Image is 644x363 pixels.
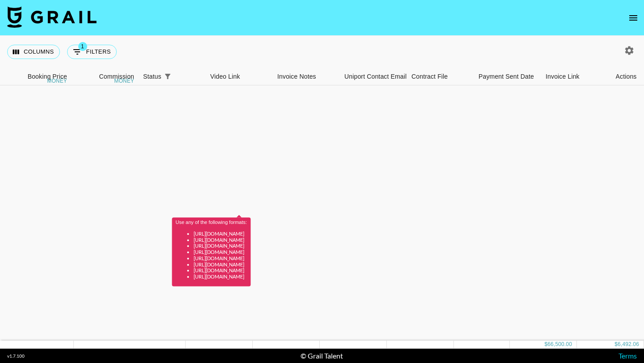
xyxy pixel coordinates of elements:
div: Uniport Contact Email [344,68,407,85]
div: © Grail Talent [301,351,343,360]
button: Sort [174,70,186,83]
button: open drawer [624,9,642,27]
a: Terms [619,351,637,360]
div: $ [614,341,618,348]
div: Payment Sent Date [479,68,534,85]
div: Uniport Contact Email [340,68,407,85]
div: money [114,78,134,84]
li: [URL][DOMAIN_NAME] [194,236,247,243]
button: Show filters [161,70,174,83]
div: Video Link [210,68,240,85]
img: Grail Talent [7,6,97,28]
div: Invoice Link [546,68,580,85]
li: [URL][DOMAIN_NAME] [194,249,247,255]
div: Contract File [407,68,474,85]
div: Invoice Link [541,68,608,85]
div: Status [143,68,161,85]
div: Actions [616,68,637,85]
div: money [47,78,67,84]
span: 1 [78,42,87,51]
li: [URL][DOMAIN_NAME] [194,230,247,236]
div: Actions [608,68,644,85]
div: Contract File [411,68,448,85]
div: Invoice Notes [273,68,340,85]
li: [URL][DOMAIN_NAME] [194,267,247,274]
div: 66,500.00 [547,341,572,348]
div: v 1.7.100 [7,353,25,359]
li: [URL][DOMAIN_NAME] [194,243,247,249]
div: $ [544,341,547,348]
div: Video Link [206,68,273,85]
div: Commission [99,68,134,85]
li: [URL][DOMAIN_NAME] [194,274,247,280]
div: 6,492.06 [618,341,639,348]
div: Booking Price [28,68,67,85]
li: [URL][DOMAIN_NAME] [194,261,247,267]
div: Status [139,68,206,85]
button: Select columns [7,45,60,59]
div: Invoice Notes [277,68,316,85]
div: Payment Sent Date [474,68,541,85]
div: Use any of the following formats: [176,219,247,280]
button: Show filters [67,45,117,59]
div: 1 active filter [161,70,174,83]
li: [URL][DOMAIN_NAME] [194,255,247,261]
